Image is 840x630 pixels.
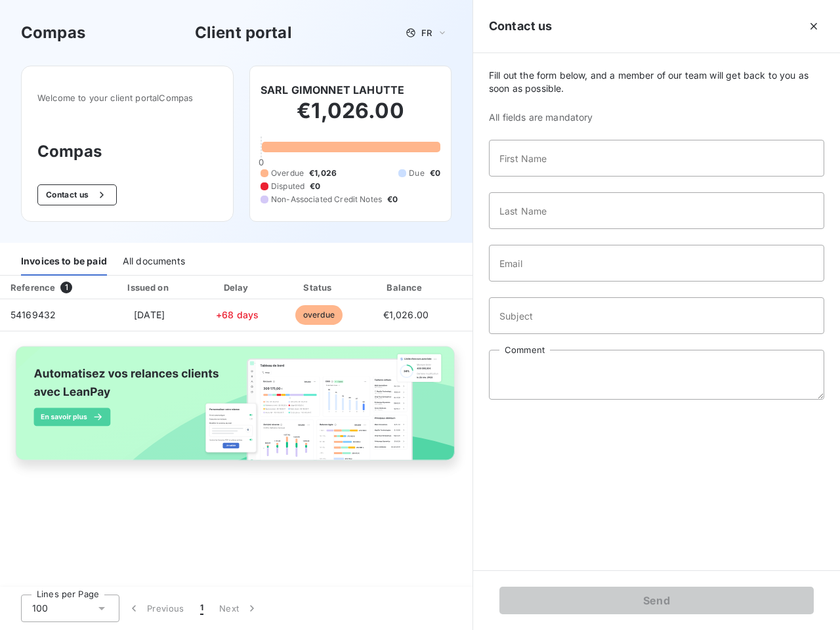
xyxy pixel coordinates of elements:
span: Fill out the form below, and a member of our team will get back to you as soon as possible. [489,69,824,95]
span: €0 [310,180,320,192]
span: Welcome to your client portal Compas [37,93,217,103]
input: placeholder [489,297,824,334]
span: 0 [259,157,264,167]
button: Previous [119,595,192,622]
div: Status [280,281,358,294]
span: 54169432 [10,309,56,320]
div: Invoices to be paid [21,248,107,276]
span: FR [421,28,432,38]
span: 100 [32,602,48,615]
h6: SARL GIMONNET LAHUTTE [261,82,404,98]
input: placeholder [489,140,824,177]
span: 1 [200,602,203,615]
h3: Client portal [195,21,292,45]
span: Due [409,167,424,179]
h5: Contact us [489,17,553,35]
span: +68 days [216,309,259,320]
h2: €1,026.00 [261,98,440,137]
div: Delay [200,281,275,294]
h3: Compas [21,21,85,45]
span: overdue [295,305,343,325]
span: €0 [430,167,440,179]
div: Reference [10,282,55,293]
img: banner [5,339,467,480]
span: €1,026 [309,167,337,179]
div: Issued on [104,281,194,294]
span: Non-Associated Credit Notes [271,194,382,205]
button: Contact us [37,184,117,205]
button: Send [499,587,814,614]
span: €1,026.00 [383,309,429,320]
div: PDF [453,281,520,294]
span: Overdue [271,167,304,179]
div: All documents [123,248,185,276]
h3: Compas [37,140,217,163]
span: All fields are mandatory [489,111,824,124]
span: Disputed [271,180,304,192]
span: 1 [60,282,72,293]
div: Balance [363,281,448,294]
span: [DATE] [134,309,165,320]
button: 1 [192,595,211,622]
button: Next [211,595,266,622]
input: placeholder [489,192,824,229]
span: €0 [387,194,398,205]
input: placeholder [489,245,824,282]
